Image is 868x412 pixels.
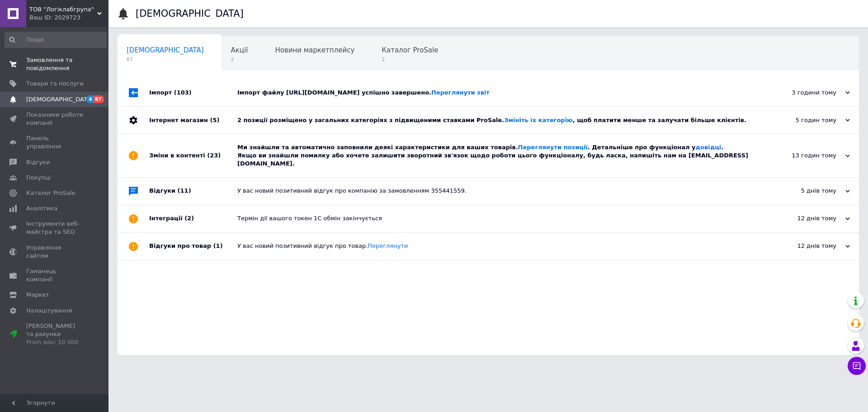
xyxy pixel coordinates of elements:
span: (103) [174,89,192,96]
div: 2 позиції розміщено у загальних категоріях з підвищеними ставками ProSale. , щоб платити менше та... [237,116,759,124]
a: Переглянути [368,242,408,249]
span: 4 [86,95,94,103]
span: (2) [184,215,194,222]
span: [DEMOGRAPHIC_DATA] [26,95,93,104]
span: Гаманець компанії [26,267,84,284]
span: [DEMOGRAPHIC_DATA] [127,46,204,54]
div: 5 днів тому [759,187,850,195]
div: У вас новий позитивний відгук про компанію за замовленням 355441559. [237,187,759,195]
div: 13 годин тому [759,152,850,160]
div: У вас новий позитивний відгук про товар. [237,242,759,250]
h1: [DEMOGRAPHIC_DATA] [136,8,244,19]
a: довідці [696,144,722,151]
span: Маркет [26,291,49,299]
span: (1) [213,242,223,249]
div: Зміни в контенті [149,134,237,177]
input: Пошук [5,32,107,48]
span: Аналітика [26,204,57,213]
div: 12 днів тому [759,214,850,223]
span: (23) [207,152,221,159]
div: Імпорт [149,79,237,106]
div: Інтернет магазин [149,107,237,134]
span: 2 [231,56,248,63]
span: [PERSON_NAME] та рахунки [26,322,84,347]
span: Акції [231,46,248,54]
span: Показники роботи компанії [26,111,84,127]
div: Ваш ID: 2029723 [29,14,108,22]
span: Управління сайтом [26,244,84,260]
span: Замовлення та повідомлення [26,56,84,72]
div: Prom мікс 10 000 [26,338,84,346]
div: Термін дії вашого токен 1С обмін закінчується [237,214,759,223]
div: Відгуки про товар [149,233,237,260]
span: Інструменти веб-майстра та SEO [26,220,84,236]
a: Змініть їх категорію [504,117,572,123]
div: Відгуки [149,178,237,205]
span: (5) [210,117,219,123]
button: Чат з покупцем [848,357,866,375]
div: Інтеграції [149,205,237,232]
div: 5 годин тому [759,116,850,124]
a: Переглянути звіт [431,89,490,96]
div: 3 години тому [759,89,850,97]
span: 87 [127,56,204,63]
span: Панель управління [26,134,84,151]
span: (11) [178,187,191,194]
span: Налаштування [26,307,72,315]
span: ТОВ "Логіклабгрупа" [29,5,97,14]
div: Ми знайшли та автоматично заповнили деякі характеристики для ваших товарів. . Детальніше про функ... [237,143,759,168]
span: Відгуки [26,158,50,166]
span: Покупці [26,174,51,182]
div: Імпорт файлу [URL][DOMAIN_NAME] успішно завершено. [237,89,759,97]
span: Новини маркетплейсу [275,46,354,54]
span: Каталог ProSale [26,189,75,197]
a: Переглянути позиції [518,144,588,151]
div: 12 днів тому [759,242,850,250]
span: 2 [382,56,438,63]
span: 87 [94,95,104,103]
span: Товари та послуги [26,80,84,88]
span: Каталог ProSale [382,46,438,54]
